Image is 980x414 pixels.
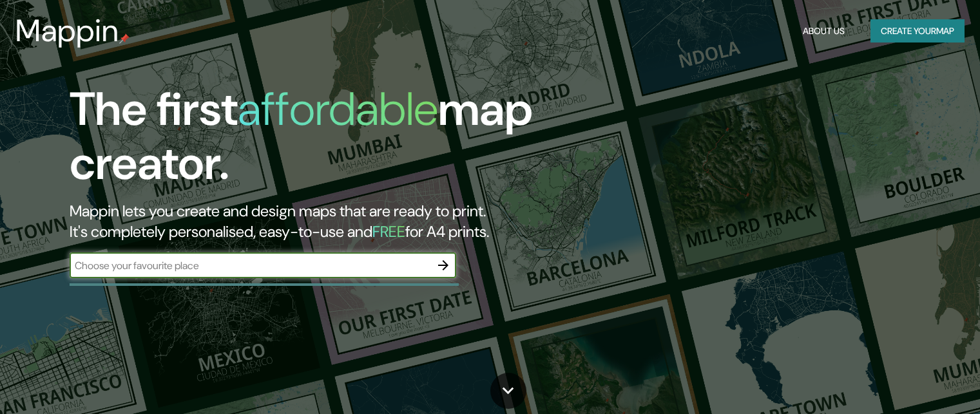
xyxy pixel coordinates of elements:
[15,13,119,49] h3: Mappin
[70,258,430,273] input: Choose your favourite place
[70,201,560,242] h2: Mappin lets you create and design maps that are ready to print. It's completely personalised, eas...
[119,33,130,44] img: mappin-pin
[798,19,850,43] button: About Us
[70,82,560,201] h1: The first map creator.
[870,19,965,43] button: Create yourmap
[372,221,405,241] h5: FREE
[238,79,438,139] h1: affordable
